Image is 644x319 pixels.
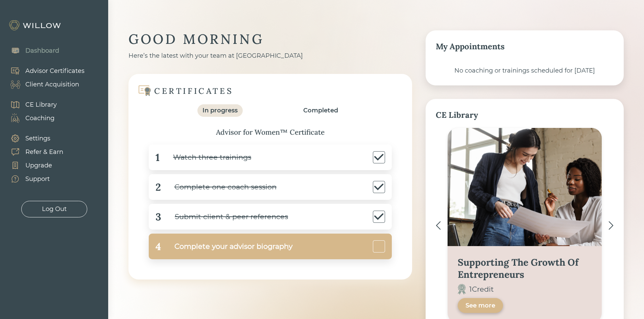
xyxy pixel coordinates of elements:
[128,51,412,60] div: Here’s the latest with your team at [GEOGRAPHIC_DATA]
[156,180,161,195] div: 2
[458,256,592,281] div: Supporting The Growth Of Entrepreneurs
[25,46,59,55] div: Dashboard
[142,127,399,138] div: Advisor for Women™ Certificate
[469,284,494,295] div: 1 Credit
[466,301,495,310] div: See more
[25,175,50,184] div: Support
[161,209,288,224] div: Submit client & peer references
[8,20,63,31] img: Willow
[42,205,67,214] div: Log Out
[609,221,614,230] img: >
[3,132,63,145] a: Settings
[160,150,251,165] div: Watch three trainings
[436,221,441,230] img: <
[128,30,412,48] div: GOOD MORNING
[3,111,57,125] a: Coaching
[156,239,161,254] div: 4
[156,150,160,165] div: 1
[25,67,85,76] div: Advisor Certificates
[3,159,63,172] a: Upgrade
[436,41,614,53] div: My Appointments
[3,64,85,78] a: Advisor Certificates
[25,100,57,109] div: CE Library
[303,106,338,115] div: Completed
[25,148,63,157] div: Refer & Earn
[154,86,233,96] div: CERTIFICATES
[3,78,85,91] a: Client Acquisition
[25,80,79,89] div: Client Acquisition
[161,239,292,254] div: Complete your advisor biography
[156,209,161,224] div: 3
[3,98,57,111] a: CE Library
[161,180,277,195] div: Complete one coach session
[25,114,54,123] div: Coaching
[436,109,614,121] div: CE Library
[3,145,63,159] a: Refer & Earn
[436,66,614,75] div: No coaching or trainings scheduled for [DATE]
[25,161,52,170] div: Upgrade
[3,44,59,57] a: Dashboard
[202,106,238,115] div: In progress
[25,134,50,143] div: Settings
